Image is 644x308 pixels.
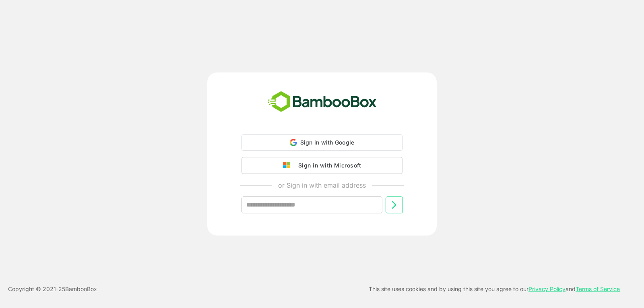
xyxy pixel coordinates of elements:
[576,285,620,292] a: Terms of Service
[294,160,361,171] div: Sign in with Microsoft
[8,284,97,294] p: Copyright © 2021- 25 BambooBox
[263,89,381,115] img: bamboobox
[242,134,402,151] div: Sign in with Google
[283,162,294,169] img: google
[278,180,366,190] p: or Sign in with email address
[300,139,355,146] span: Sign in with Google
[242,157,402,174] button: Sign in with Microsoft
[528,285,566,292] a: Privacy Policy
[369,284,620,294] p: This site uses cookies and by using this site you agree to our and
